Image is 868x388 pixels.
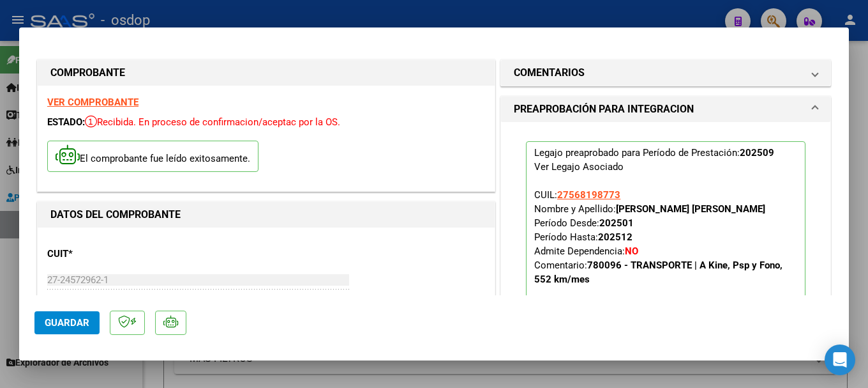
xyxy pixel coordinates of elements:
div: PREAPROBACIÓN PARA INTEGRACION [501,122,830,355]
div: Ver Legajo Asociado [534,160,624,174]
p: CUIT [47,247,179,261]
button: Guardar [34,311,100,334]
span: 27568198773 [557,189,620,201]
strong: DATOS DEL COMPROBANTE [50,208,181,221]
strong: COMPROBANTE [50,66,125,79]
span: Guardar [45,317,89,329]
h1: COMENTARIOS [514,65,585,81]
strong: 202509 [740,147,774,159]
div: Open Intercom Messenger [825,345,855,375]
mat-expansion-panel-header: PREAPROBACIÓN PARA INTEGRACION [501,97,830,122]
strong: 780096 - TRANSPORTE | A Kine, Psp y Fono, 552 km/mes [534,260,782,285]
mat-expansion-panel-header: COMENTARIOS [501,60,830,86]
span: ESTADO: [47,116,85,128]
a: VER COMPROBANTE [47,97,138,108]
strong: 202512 [598,231,632,243]
span: Comentario: [534,260,782,285]
strong: NO [625,245,638,257]
h1: PREAPROBACIÓN PARA INTEGRACION [514,102,694,117]
span: CUIL: Nombre y Apellido: Período Desde: Período Hasta: Admite Dependencia: [534,189,782,285]
strong: 202501 [599,217,634,229]
span: Recibida. En proceso de confirmacion/aceptac por la OS. [85,116,340,128]
strong: [PERSON_NAME] [PERSON_NAME] [616,203,765,215]
p: Legajo preaprobado para Período de Prestación: [526,141,805,325]
p: El comprobante fue leído exitosamente. [47,141,258,172]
